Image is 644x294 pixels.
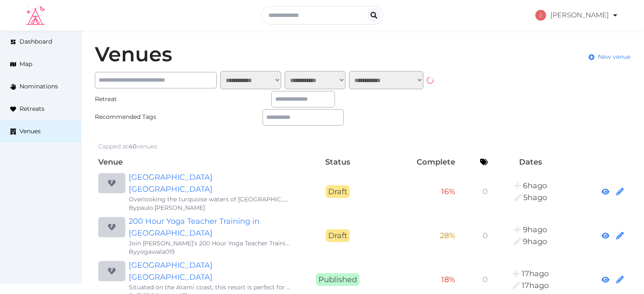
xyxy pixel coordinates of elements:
[129,171,291,195] a: [GEOGRAPHIC_DATA] [GEOGRAPHIC_DATA]
[95,95,176,104] div: Retreat
[95,154,295,170] th: Venue
[522,281,549,290] span: 9:22PM, October 14th, 2025
[523,225,547,234] span: 5:29AM, October 15th, 2025
[491,154,569,170] th: Dates
[523,237,547,246] span: 5:35AM, October 15th, 2025
[129,195,291,203] div: Overlooking the turquoise waters of [GEOGRAPHIC_DATA], Mondrian Ibiza brings chic sophistication,...
[95,113,176,121] div: Recommended Tags
[129,247,291,256] div: By yogawala019
[19,104,44,113] span: Retreats
[598,52,630,61] span: New venue
[19,37,52,46] span: Dashboard
[295,154,381,170] th: Status
[441,275,455,284] span: 18 %
[128,143,136,150] span: 40
[589,52,630,61] a: New venue
[98,142,157,151] div: Capped at venues
[129,239,291,247] div: Join [PERSON_NAME]’s 200 Hour Yoga Teacher Training in [GEOGRAPHIC_DATA], a Yoga Alliance certifi...
[523,193,547,202] span: 8:59AM, October 15th, 2025
[19,82,58,91] span: Nominations
[129,259,291,283] a: [GEOGRAPHIC_DATA] [GEOGRAPHIC_DATA]
[381,154,459,170] th: Complete
[316,273,359,286] span: Published
[19,60,32,69] span: Map
[483,275,488,284] span: 0
[483,231,488,240] span: 0
[19,127,41,136] span: Venues
[95,44,172,64] h1: Venues
[129,283,291,291] div: Situated on the Atami coast, this resort is perfect for large conferences, incentive programs, or...
[129,215,291,239] a: 200 Hour Yoga Teacher Training in [GEOGRAPHIC_DATA]
[440,231,455,240] span: 28 %
[326,229,350,242] span: Draft
[535,3,619,27] a: [PERSON_NAME]
[441,187,455,196] span: 16 %
[523,181,547,190] span: 8:35AM, October 15th, 2025
[129,203,291,212] div: By paulo.[PERSON_NAME]
[483,187,488,196] span: 0
[522,269,549,278] span: 9:12PM, October 14th, 2025
[326,185,350,198] span: Draft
